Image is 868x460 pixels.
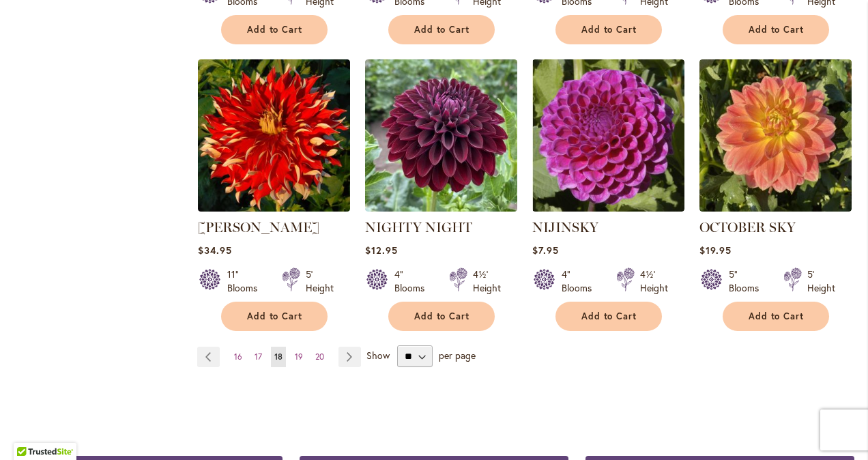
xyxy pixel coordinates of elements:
[251,347,265,367] a: 17
[198,201,350,214] a: Nick Sr
[749,311,805,322] span: Add to Cart
[532,219,598,235] a: NIJINSKY
[306,268,334,295] div: 5' Height
[723,302,829,331] button: Add to Cart
[807,268,835,295] div: 5' Height
[394,268,433,295] div: 4" Blooms
[365,59,517,212] img: Nighty Night
[640,268,668,295] div: 4½' Height
[723,15,829,44] button: Add to Cart
[274,351,283,362] span: 18
[749,24,805,35] span: Add to Cart
[532,244,559,257] span: $7.95
[234,351,242,362] span: 16
[221,302,328,331] button: Add to Cart
[198,219,319,235] a: [PERSON_NAME]
[414,311,470,322] span: Add to Cart
[312,347,328,367] a: 20
[231,347,246,367] a: 16
[388,15,495,44] button: Add to Cart
[247,311,303,322] span: Add to Cart
[532,59,684,212] img: NIJINSKY
[699,59,852,212] img: October Sky
[581,24,637,35] span: Add to Cart
[414,24,470,35] span: Add to Cart
[439,349,476,362] span: per page
[198,59,350,212] img: Nick Sr
[388,302,495,331] button: Add to Cart
[532,201,684,214] a: NIJINSKY
[221,15,328,44] button: Add to Cart
[365,201,517,214] a: Nighty Night
[729,268,767,295] div: 5" Blooms
[562,268,600,295] div: 4" Blooms
[581,311,637,322] span: Add to Cart
[555,15,662,44] button: Add to Cart
[291,347,306,367] a: 19
[366,349,390,362] span: Show
[247,24,303,35] span: Add to Cart
[10,412,48,450] iframe: Launch Accessibility Center
[227,268,265,295] div: 11" Blooms
[699,244,732,257] span: $19.95
[315,351,324,362] span: 20
[699,201,852,214] a: October Sky
[365,219,472,235] a: NIGHTY NIGHT
[473,268,501,295] div: 4½' Height
[295,351,303,362] span: 19
[255,351,262,362] span: 17
[699,219,796,235] a: OCTOBER SKY
[198,244,232,257] span: $34.95
[555,302,662,331] button: Add to Cart
[365,244,398,257] span: $12.95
